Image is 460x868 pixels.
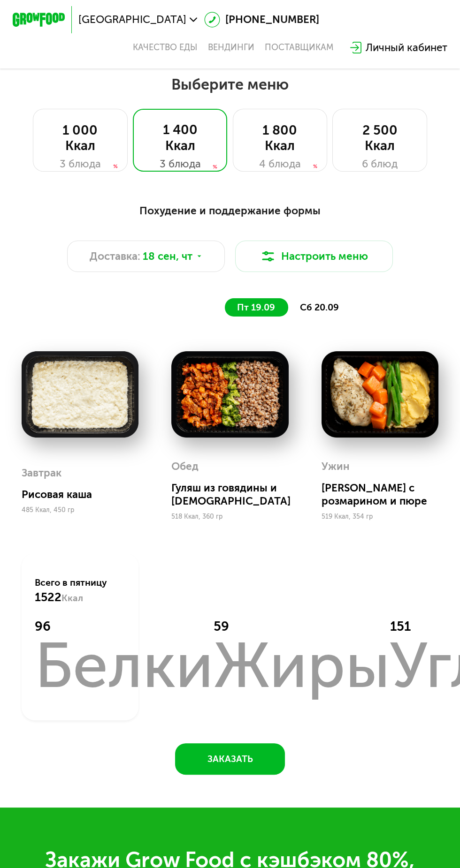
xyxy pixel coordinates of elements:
[35,619,214,634] div: 96
[204,12,319,28] a: [PHONE_NUMBER]
[133,42,197,53] a: Качество еды
[146,122,214,153] div: 1 400 Ккал
[246,122,314,154] div: 1 800 Ккал
[237,302,275,313] span: пт 19.09
[214,634,390,697] div: Жиры
[208,42,254,53] a: Вендинги
[35,590,61,604] span: 1522
[61,593,83,604] span: Ккал
[143,249,192,264] span: 18 сен, чт
[46,156,114,172] div: 3 блюда
[171,482,299,508] div: Гуляш из говядины и [DEMOGRAPHIC_DATA]
[246,156,314,172] div: 4 блюда
[46,122,114,154] div: 1 000 Ккал
[322,482,449,508] div: [PERSON_NAME] с розмарином и пюре
[90,249,140,264] span: Доставка:
[42,75,418,94] h2: Выберите меню
[235,241,393,272] button: Настроить меню
[175,743,284,775] button: Заказать
[22,488,149,501] div: Рисовая каша
[322,457,350,476] div: Ужин
[35,634,214,697] div: Белки
[16,203,445,219] div: Похудение и поддержание формы
[35,576,125,605] div: Всего в пятницу
[78,15,186,25] span: [GEOGRAPHIC_DATA]
[146,156,214,172] div: 3 блюда
[214,619,390,634] div: 59
[346,122,414,154] div: 2 500 Ккал
[22,506,138,514] div: 485 Ккал, 450 гр
[22,463,61,483] div: Завтрак
[265,42,333,53] div: поставщикам
[346,156,414,172] div: 6 блюд
[300,302,339,313] span: сб 20.09
[322,513,438,521] div: 519 Ккал, 354 гр
[366,40,447,56] div: Личный кабинет
[171,513,288,521] div: 518 Ккал, 360 гр
[171,457,199,476] div: Обед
